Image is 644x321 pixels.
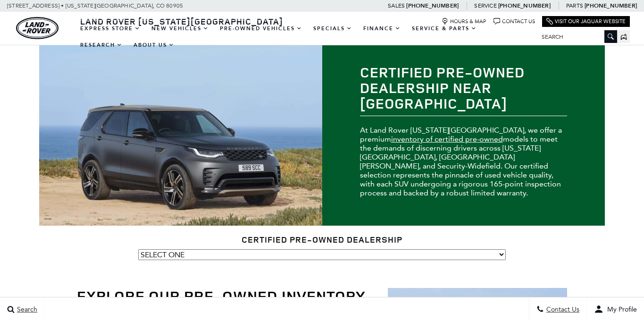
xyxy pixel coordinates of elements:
[406,2,459,9] a: [PHONE_NUMBER]
[566,2,583,9] span: Parts
[16,17,59,39] a: land-rover
[587,297,644,321] button: user-profile-menu
[308,20,358,37] a: Specials
[498,2,551,9] a: [PHONE_NUMBER]
[75,16,289,27] a: Land Rover [US_STATE][GEOGRAPHIC_DATA]
[546,18,626,25] a: Visit Our Jaguar Website
[544,305,579,313] span: Contact Us
[77,286,366,306] strong: Explore Our Pre-Owned Inventory
[15,305,37,313] span: Search
[39,45,322,226] img: Certified Pre-Owned Dealership near Me
[75,20,146,37] a: EXPRESS STORE
[75,20,535,53] nav: Main Navigation
[388,2,405,9] span: Sales
[214,20,308,37] a: Pre-Owned Vehicles
[7,2,183,9] a: [STREET_ADDRESS] • [US_STATE][GEOGRAPHIC_DATA], CO 80905
[75,37,128,53] a: Research
[16,17,59,39] img: Land Rover
[360,126,567,197] p: At Land Rover [US_STATE][GEOGRAPHIC_DATA], we offer a premium models to meet the demands of disce...
[360,62,525,113] strong: Certified Pre-Owned Dealership near [GEOGRAPHIC_DATA]
[493,18,535,25] a: Contact Us
[535,31,617,42] input: Search
[39,235,605,245] h3: Certified Pre-Owned Dealership
[391,135,503,144] a: inventory of certified pre-owned
[128,37,180,53] a: About Us
[474,2,496,9] span: Service
[80,16,283,27] span: Land Rover [US_STATE][GEOGRAPHIC_DATA]
[603,305,637,313] span: My Profile
[442,18,486,25] a: Hours & Map
[358,20,406,37] a: Finance
[585,2,637,9] a: [PHONE_NUMBER]
[406,20,482,37] a: Service & Parts
[146,20,214,37] a: New Vehicles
